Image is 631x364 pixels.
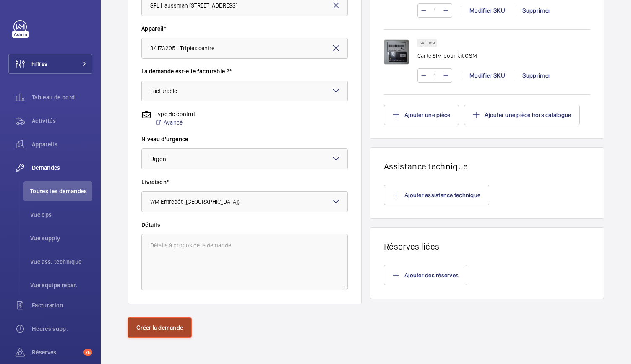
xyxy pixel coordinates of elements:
div: Modifier SKU [461,71,514,80]
span: 75 [83,349,92,356]
img: hSwAwXE76K8PIHB78mPU0jxJ9rNTLxTBTkaQVpqcuCbfl8ax.jpeg [384,39,409,65]
span: Toutes les demandes [30,187,92,195]
input: Entrez l'appareil [141,38,348,59]
span: Vue ops [30,211,92,219]
span: Demandes [32,164,92,172]
div: Supprimer [514,6,559,15]
span: Tableau de bord [32,93,92,101]
label: Livraison* [141,178,348,186]
p: Type de contrat [155,110,195,118]
span: Urgent [150,156,168,162]
span: Vue ass. technique [30,257,92,266]
span: Facturation [32,301,92,309]
button: Filtres [8,54,92,74]
span: Facturable [150,88,177,94]
label: Détails [141,221,348,229]
p: SKU 189 [420,42,435,44]
label: Niveau d'urgence [141,135,348,143]
button: Ajouter assistance technique [384,185,489,205]
h1: Réserves liées [384,241,590,252]
span: Vue supply [30,234,92,242]
h1: Assistance technique [384,161,590,172]
div: Supprimer [514,71,559,80]
div: Modifier SKU [461,6,514,15]
span: WM Entrepôt ([GEOGRAPHIC_DATA]) [150,198,240,205]
button: Ajouter une pièce [384,105,459,125]
label: Appareil* [141,24,348,33]
span: Vue équipe répar. [30,281,92,289]
button: Créer la demande [128,317,192,338]
span: Activités [32,117,92,125]
button: Ajouter des réserves [384,265,467,285]
span: Appareils [32,140,92,148]
label: La demande est-elle facturable ?* [141,67,348,75]
p: Carte SIM pour kit GSM [417,52,477,60]
span: Filtres [31,60,47,68]
a: Avancé [155,118,195,127]
span: Réserves [32,348,80,356]
span: Heures supp. [32,325,92,333]
button: Ajouter une pièce hors catalogue [464,105,580,125]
